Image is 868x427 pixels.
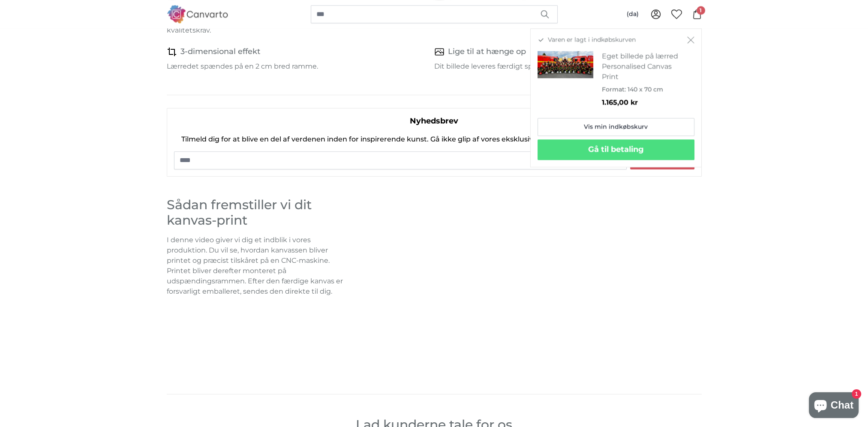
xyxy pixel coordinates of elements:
p: I denne video giver vi dig et indblik i vores produktion. Du vil se, hvordan kanvassen bliver pri... [167,235,345,297]
p: 1.165,00 kr [602,97,688,108]
span: 140 x 70 cm [628,85,663,93]
span: Varen er lagt i indkøbskurven [548,36,636,44]
div: Varen er lagt i indkøbskurven [530,28,702,167]
button: Gå til betaling [538,139,694,160]
img: personalised-canvas-print [538,51,593,78]
p: Dit billede leveres færdigt spændt på ramme monteret med ophæng. [434,61,695,72]
h3: Nyhedsbrev [174,115,694,127]
h4: Lige til at hænge op [448,46,526,58]
h2: Sådan fremstiller vi dit kanvas-print [167,197,345,228]
h4: 3-dimensional effekt [180,46,260,58]
p: Lærredet spændes på en 2 cm bred ramme. [167,61,427,72]
button: Luk [687,36,694,44]
a: Vis min indkøbskurv [538,118,694,136]
span: 1 [697,6,705,15]
inbox-online-store-chat: Shopify-webshopchat [806,392,861,420]
span: Tilmeld dig for at blive en del af verdenen inden for inspirerende kunst. Gå ikke glip af vores e... [174,134,694,144]
h3: Eget billede på lærred Personalised Canvas Print [602,51,688,82]
button: (da) [620,6,646,22]
span: Format: [602,85,626,93]
img: Canvarto [167,5,228,23]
